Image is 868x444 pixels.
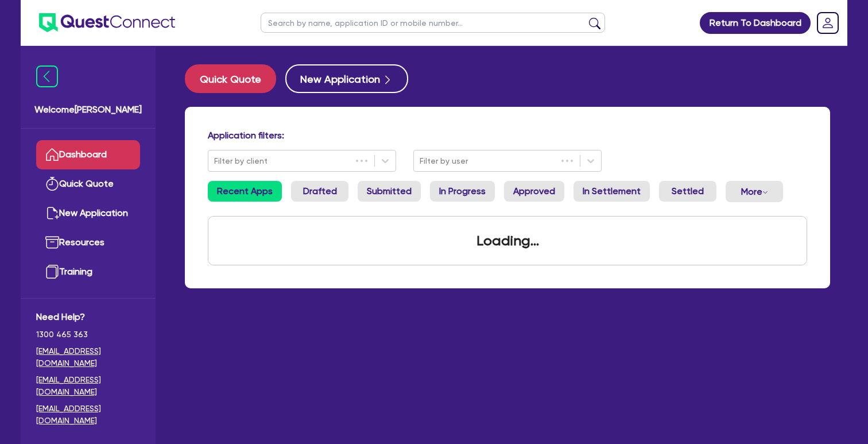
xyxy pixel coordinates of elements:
[36,228,140,257] a: Resources
[34,103,142,117] span: Welcome [PERSON_NAME]
[45,265,59,279] img: training
[185,64,285,93] a: Quick Quote
[45,206,59,220] img: new-application
[208,130,807,141] h4: Application filters:
[36,345,140,369] a: [EMAIL_ADDRESS][DOMAIN_NAME]
[463,217,553,265] div: Loading...
[36,169,140,199] a: Quick Quote
[45,177,59,191] img: quick-quote
[36,310,140,324] span: Need Help?
[36,403,140,427] a: [EMAIL_ADDRESS][DOMAIN_NAME]
[261,13,605,33] input: Search by name, application ID or mobile number...
[36,65,58,87] img: icon-menu-close
[430,181,495,202] a: In Progress
[700,12,811,34] a: Return To Dashboard
[285,64,408,93] button: New Application
[208,181,282,202] a: Recent Apps
[726,181,783,202] button: Dropdown toggle
[36,257,140,287] a: Training
[504,181,564,202] a: Approved
[291,181,348,202] a: Drafted
[358,181,421,202] a: Submitted
[813,8,843,38] a: Dropdown toggle
[36,329,140,341] span: 1300 465 363
[36,140,140,169] a: Dashboard
[39,13,175,32] img: quest-connect-logo-blue
[36,199,140,228] a: New Application
[573,181,650,202] a: In Settlement
[45,235,59,249] img: resources
[36,374,140,398] a: [EMAIL_ADDRESS][DOMAIN_NAME]
[185,64,276,93] button: Quick Quote
[659,181,716,202] a: Settled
